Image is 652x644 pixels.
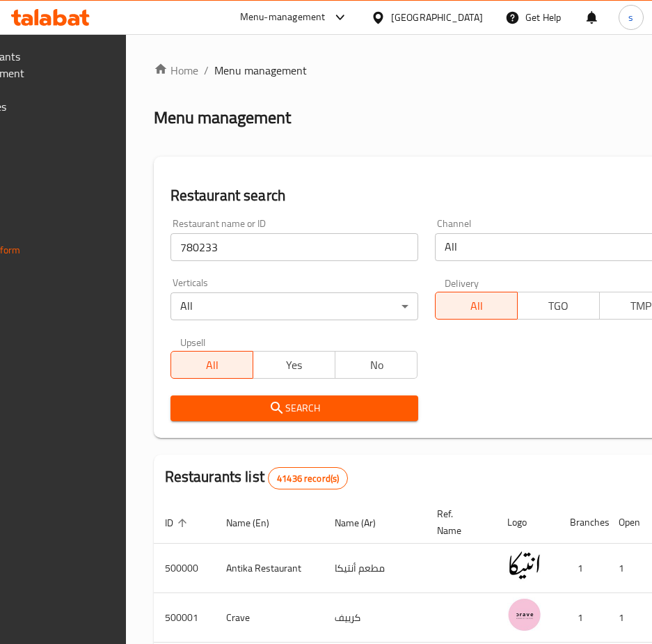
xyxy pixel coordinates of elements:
button: TGO [517,292,600,320]
span: TGO [523,296,594,316]
td: مطعم أنتيكا [324,544,426,593]
button: All [170,351,253,379]
h2: Restaurants list [165,466,349,489]
span: All [177,355,248,375]
span: s [628,10,633,25]
td: Crave [215,593,324,643]
img: Crave [507,597,542,632]
li: / [204,62,209,79]
a: Home [154,62,198,79]
th: Branches [559,501,607,544]
span: All [441,296,512,316]
td: 1 [559,544,607,593]
h2: Menu management [154,107,291,129]
label: Upsell [180,337,206,347]
th: Open [607,501,641,544]
span: Yes [259,355,330,375]
span: Name (Ar) [335,515,394,531]
img: Antika Restaurant [507,548,542,583]
td: Antika Restaurant [215,544,324,593]
button: All [435,292,518,320]
span: Name (En) [226,515,287,531]
div: [GEOGRAPHIC_DATA] [391,10,483,25]
span: Menu management [214,62,307,79]
td: 500000 [154,544,215,593]
span: No [341,355,412,375]
div: All [170,292,418,320]
div: Menu-management [240,9,326,26]
div: Total records count [268,467,348,489]
button: Search [170,395,418,421]
td: 500001 [154,593,215,643]
span: ID [165,515,191,531]
span: Ref. Name [437,505,479,539]
td: 1 [559,593,607,643]
button: Yes [253,351,335,379]
input: Search for restaurant name or ID.. [170,233,418,261]
td: 1 [607,544,641,593]
th: Logo [496,501,559,544]
span: Search [182,400,407,417]
label: Delivery [445,278,479,288]
td: كرييف [324,593,426,643]
span: 41436 record(s) [269,472,347,485]
button: No [335,351,418,379]
td: 1 [607,593,641,643]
